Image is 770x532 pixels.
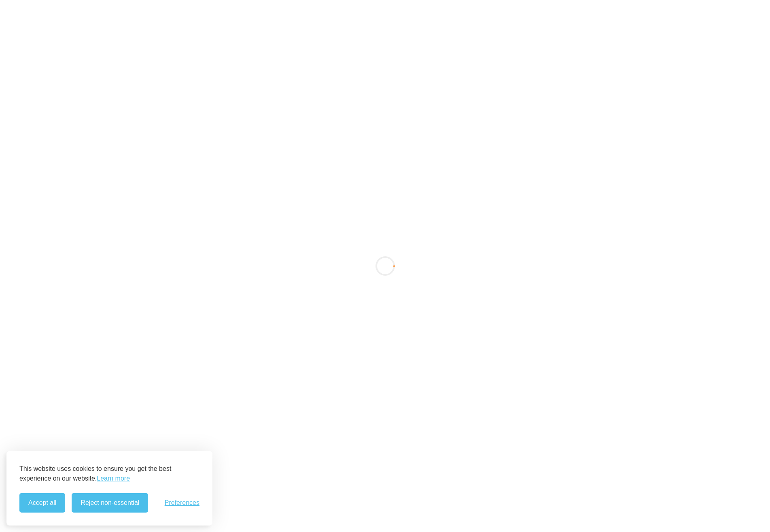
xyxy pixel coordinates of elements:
p: This website uses cookies to ensure you get the best experience on our website. [19,464,199,483]
button: Reject non-essential [72,493,148,513]
button: Toggle preferences [165,499,199,506]
a: Learn more [97,474,130,483]
span: Preferences [165,499,199,506]
button: Accept all cookies [19,493,65,513]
